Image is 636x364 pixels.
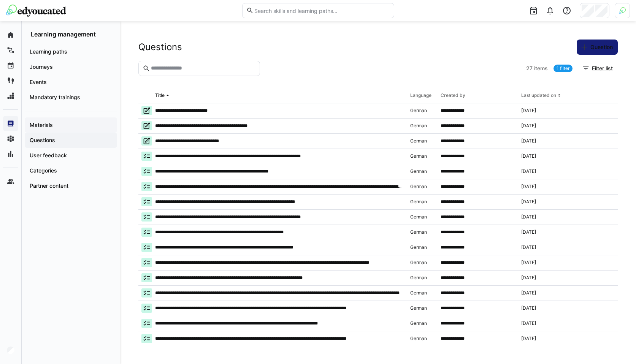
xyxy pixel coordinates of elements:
[554,65,573,72] a: 1 filter
[521,199,536,205] span: [DATE]
[521,168,536,174] span: [DATE]
[410,275,427,281] span: German
[410,244,427,250] span: German
[521,305,536,311] span: [DATE]
[521,320,536,326] span: [DATE]
[521,244,536,250] span: [DATE]
[410,108,427,114] span: German
[521,92,556,98] div: Last updated on
[410,336,427,342] span: German
[521,108,536,114] span: [DATE]
[521,123,536,129] span: [DATE]
[521,275,536,281] span: [DATE]
[410,92,431,98] div: Language
[534,65,548,72] span: items
[521,336,536,342] span: [DATE]
[410,138,427,144] span: German
[578,61,618,76] button: Filter list
[410,320,427,326] span: German
[410,153,427,159] span: German
[254,7,390,14] input: Search skills and learning paths…
[410,305,427,311] span: German
[410,184,427,190] span: German
[410,229,427,235] span: German
[155,92,165,98] div: Title
[410,168,427,174] span: German
[521,138,536,144] span: [DATE]
[410,260,427,266] span: German
[589,43,614,51] span: Question
[521,214,536,220] span: [DATE]
[521,153,536,159] span: [DATE]
[521,184,536,190] span: [DATE]
[441,92,465,98] div: Created by
[521,229,536,235] span: [DATE]
[410,123,427,129] span: German
[410,290,427,296] span: German
[591,65,614,72] span: Filter list
[577,40,618,55] button: Question
[410,214,427,220] span: German
[526,65,533,72] span: 27
[521,290,536,296] span: [DATE]
[410,199,427,205] span: German
[521,260,536,266] span: [DATE]
[138,41,182,53] h2: Questions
